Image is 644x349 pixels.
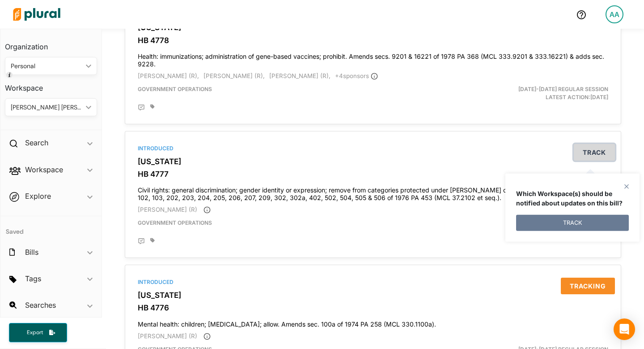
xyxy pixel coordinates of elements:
[0,216,102,238] h4: Saved
[138,238,145,245] div: Add Position Statement
[25,274,41,284] h2: Tags
[518,86,608,92] span: [DATE]-[DATE] Regular Session
[138,219,212,226] span: GOVERNMENT OPERATIONS
[11,61,82,71] div: Personal
[138,316,608,328] h4: Mental health: children; [MEDICAL_DATA]; allow. Amends sec. 100a of 1974 PA 258 (MCL 330.1100a).
[203,72,265,79] span: [PERSON_NAME] (R),
[138,182,608,202] h4: Civil rights: general discrimination; gender identity or expression; remove from categories prote...
[516,189,629,208] p: Which Workspace(s) should be notified about updates on this bill?
[138,170,608,179] h3: HB 4777
[150,104,155,109] div: Add tags
[25,191,51,201] h2: Explore
[5,75,97,95] h3: Workspace
[606,5,623,23] div: AA
[25,138,48,148] h2: Search
[138,332,197,340] span: [PERSON_NAME] (R)
[598,2,631,27] a: AA
[614,318,635,340] div: Open Intercom Messenger
[138,36,608,45] h3: HB 4778
[25,247,38,257] h2: Bills
[25,300,56,310] h2: Searches
[516,215,629,231] button: TRACK
[138,72,199,79] span: [PERSON_NAME] (R),
[138,291,608,300] h3: [US_STATE]
[21,329,49,336] span: Export
[25,165,63,174] h2: Workspace
[11,103,82,112] div: [PERSON_NAME] [PERSON_NAME]-MUTAKALLIM
[5,71,13,79] div: Tooltip anchor
[5,34,97,53] h3: Organization
[453,219,615,235] div: Latest Action: [DATE]
[561,278,615,294] button: Tracking
[150,238,155,243] div: Add tags
[138,303,608,312] h3: HB 4776
[138,48,608,68] h4: Health: immunizations; administration of gene-based vaccines; prohibit. Amends secs. 9201 & 16221...
[453,85,615,101] div: Latest Action: [DATE]
[138,86,212,92] span: GOVERNMENT OPERATIONS
[574,144,615,161] button: Track
[138,157,608,166] h3: [US_STATE]
[138,278,608,286] div: Introduced
[138,206,197,213] span: [PERSON_NAME] (R)
[9,323,67,342] button: Export
[335,72,378,79] span: + 4 sponsor s
[138,104,145,111] div: Add Position Statement
[138,144,608,153] div: Introduced
[269,72,330,79] span: [PERSON_NAME] (R),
